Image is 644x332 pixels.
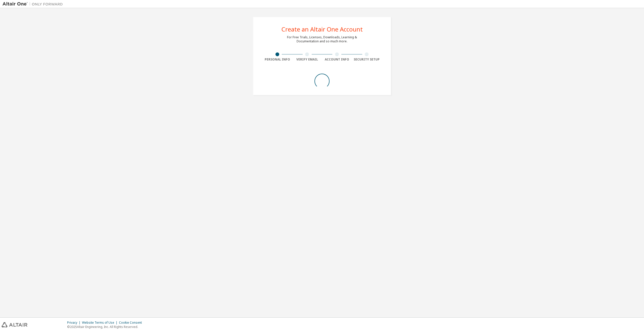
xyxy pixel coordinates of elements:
[322,57,352,62] div: Account Info
[67,325,145,329] p: © 2025 Altair Engineering, Inc. All Rights Reserved.
[262,57,292,62] div: Personal Info
[292,57,322,62] div: Verify Email
[67,321,82,325] div: Privacy
[287,35,357,43] div: For Free Trials, Licenses, Downloads, Learning & Documentation and so much more.
[3,2,65,7] img: Altair One
[352,57,382,62] div: Security Setup
[2,322,27,327] img: altair_logo.svg
[281,26,363,32] div: Create an Altair One Account
[82,321,119,325] div: Website Terms of Use
[119,321,145,325] div: Cookie Consent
